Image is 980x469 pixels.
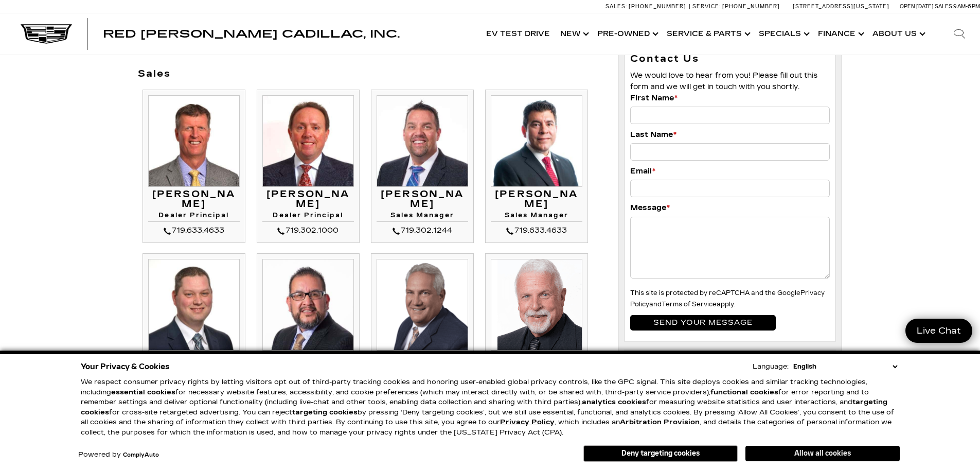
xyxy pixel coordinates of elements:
img: Thom Buckley [262,95,354,187]
span: Red [PERSON_NAME] Cadillac, Inc. [103,28,400,40]
input: Send your message [630,315,776,331]
strong: Arbitration Provision [620,418,700,426]
span: 9 AM-6 PM [953,3,980,10]
img: Mike Jorgensen [148,95,240,187]
strong: essential cookies [111,388,175,396]
h3: Sales [138,69,602,79]
h4: Sales Manager [377,212,468,222]
h4: Dealer Principal [262,212,354,222]
button: Deny targeting cookies [583,445,738,462]
img: Leif Clinard [377,95,468,187]
img: Gil Archuleta [262,259,354,351]
a: Specials [754,13,813,55]
label: Last Name [630,129,676,141]
strong: functional cookies [710,388,778,396]
div: 719.633.4633 [491,224,582,237]
div: Powered by [78,451,159,458]
a: Service & Parts [662,13,754,55]
button: Allow all cookies [745,446,900,461]
div: Language: [753,363,789,370]
a: [STREET_ADDRESS][US_STATE] [793,3,889,10]
label: First Name [630,93,678,104]
a: Privacy Policy [500,418,555,426]
a: Privacy Policy [630,289,825,308]
span: Sales: [605,3,627,10]
span: Live Chat [912,325,966,337]
span: [PHONE_NUMBER] [722,3,780,10]
span: [PHONE_NUMBER] [629,3,686,10]
div: 719.302.1244 [377,224,468,237]
img: Bruce Bettke [377,259,468,351]
a: Service: [PHONE_NUMBER] [689,4,782,9]
img: Ryan Gainer [148,259,240,351]
strong: targeting cookies [81,398,887,416]
label: Email [630,166,655,177]
a: Terms of Service [662,301,717,308]
span: Service: [692,3,721,10]
span: Your Privacy & Cookies [81,359,170,374]
h3: [PERSON_NAME] [377,189,468,210]
a: Finance [813,13,867,55]
h4: Sales Manager [491,212,582,222]
img: Jim Williams [491,259,582,351]
a: About Us [867,13,929,55]
span: We would love to hear from you! Please fill out this form and we will get in touch with you shortly. [630,71,817,91]
a: New [555,13,592,55]
h3: [PERSON_NAME] [262,189,354,210]
strong: targeting cookies [292,408,358,416]
span: Sales: [935,3,953,10]
div: 719.633.4633 [148,224,240,237]
a: Sales: [PHONE_NUMBER] [605,4,689,9]
img: Cadillac Dark Logo with Cadillac White Text [21,24,72,44]
a: Pre-Owned [592,13,662,55]
h1: Staff [138,44,602,59]
a: ComplyAuto [123,452,159,458]
a: Red [PERSON_NAME] Cadillac, Inc. [103,29,400,39]
h3: [PERSON_NAME] [491,189,582,210]
a: Live Chat [905,319,972,343]
h3: Contact Us [630,54,830,65]
a: EV Test Drive [481,13,555,55]
small: This site is protected by reCAPTCHA and the Google and apply. [630,289,825,308]
select: Language Select [791,361,900,372]
label: Message [630,202,670,214]
div: 719.302.1000 [262,224,354,237]
strong: analytics cookies [582,398,646,406]
h4: Dealer Principal [148,212,240,222]
h3: [PERSON_NAME] [148,189,240,210]
span: Open [DATE] [900,3,934,10]
img: Matt Canales [491,95,582,187]
p: We respect consumer privacy rights by letting visitors opt out of third-party tracking cookies an... [81,377,900,438]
